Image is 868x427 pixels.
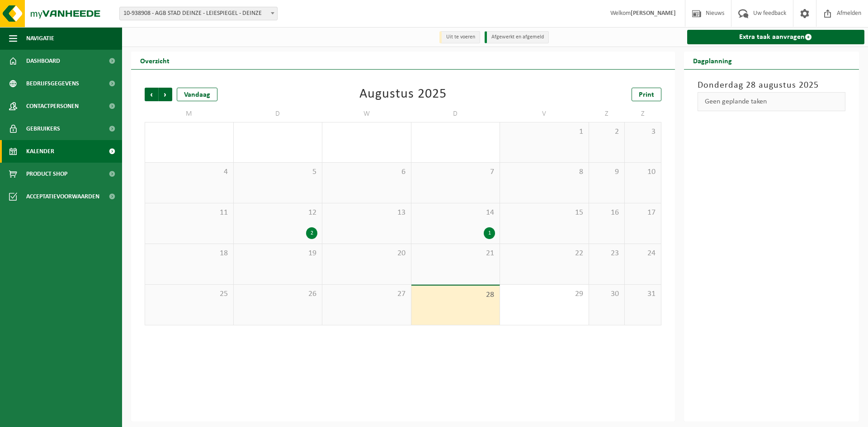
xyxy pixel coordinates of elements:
[26,27,54,50] span: Navigatie
[150,249,229,258] span: 18
[411,106,500,122] td: D
[594,127,620,137] span: 2
[632,88,661,101] a: Print
[238,167,318,177] span: 5
[416,290,495,300] span: 28
[150,208,229,218] span: 11
[327,208,406,218] span: 13
[698,79,846,92] h3: Donderdag 28 augustus 2025
[500,106,589,122] td: V
[150,289,229,299] span: 25
[629,208,656,218] span: 17
[505,167,584,177] span: 8
[327,289,406,299] span: 27
[439,31,480,43] li: Uit te voeren
[26,140,54,163] span: Kalender
[306,227,317,239] div: 2
[327,249,406,258] span: 20
[589,106,625,122] td: Z
[631,10,676,17] strong: [PERSON_NAME]
[177,88,217,101] div: Vandaag
[120,7,277,20] span: 10-938908 - AGB STAD DEINZE - LEIESPIEGEL - DEINZE
[594,167,620,177] span: 9
[26,163,67,185] span: Product Shop
[505,289,584,299] span: 29
[594,289,620,299] span: 30
[26,185,99,208] span: Acceptatievoorwaarden
[416,249,495,258] span: 21
[359,88,447,101] div: Augustus 2025
[150,167,229,177] span: 4
[684,52,741,69] h2: Dagplanning
[698,92,846,111] div: Geen geplande taken
[629,289,656,299] span: 31
[159,88,172,101] span: Volgende
[594,249,620,258] span: 23
[327,167,406,177] span: 6
[416,167,495,177] span: 7
[416,208,495,218] span: 14
[234,106,323,122] td: D
[639,91,654,99] span: Print
[687,30,865,44] a: Extra taak aanvragen
[594,208,620,218] span: 16
[505,127,584,137] span: 1
[625,106,661,122] td: Z
[629,127,656,137] span: 3
[26,117,60,140] span: Gebruikers
[238,208,318,218] span: 12
[238,289,318,299] span: 26
[145,88,158,101] span: Vorige
[131,52,179,69] h2: Overzicht
[145,106,234,122] td: M
[26,50,60,72] span: Dashboard
[505,249,584,258] span: 22
[629,167,656,177] span: 10
[26,95,79,117] span: Contactpersonen
[505,208,584,218] span: 15
[238,249,318,258] span: 19
[322,106,411,122] td: W
[485,31,549,43] li: Afgewerkt en afgemeld
[119,7,278,20] span: 10-938908 - AGB STAD DEINZE - LEIESPIEGEL - DEINZE
[629,249,656,258] span: 24
[26,72,79,95] span: Bedrijfsgegevens
[484,227,495,239] div: 1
